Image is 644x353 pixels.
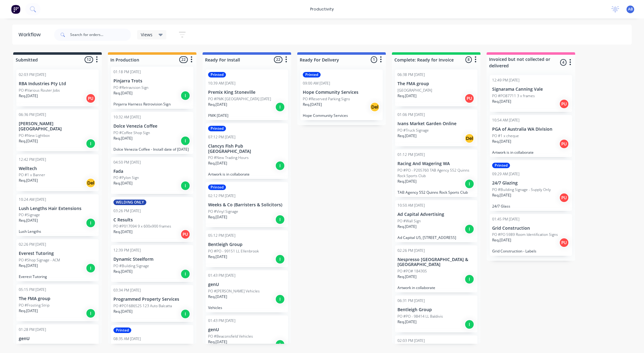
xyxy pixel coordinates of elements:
div: Printed09:29 AM [DATE]24/7 GlazingPO #Building Signage - Supply OnlyReq.[DATE]PU24/7 Glass [490,160,572,211]
span: Views [141,31,152,38]
div: 07:12 PM [DATE] [208,134,235,140]
div: 10:54 AM [DATE] [492,117,520,123]
p: Artwork in collaborate [397,285,475,290]
div: 05:15 PM [DATE]The FMA groupPO #Frosting StripReq.[DATE]I [16,284,99,321]
div: Printed10:39 AM [DATE]Premix King StonevillePO #PMK [GEOGRAPHIC_DATA] [DATE]Req.[DATE]IPMK [DATE] [206,69,288,120]
div: 09:00 AM [DATE] [303,81,330,86]
div: Printed07:12 PM [DATE]Clancys Fish Pub [GEOGRAPHIC_DATA]PO #New Trading HoursReq.[DATE]IArtwork i... [206,123,288,179]
div: 02:26 PM [DATE] [397,248,425,253]
div: Printed [208,72,226,77]
div: 12:39 PM [DATE]Dynamic SteelformPO #Building SignageReq.[DATE]I [111,245,193,282]
div: I [275,294,285,304]
p: Artwork is in collaborate [492,150,570,155]
div: I [464,319,474,329]
div: I [275,254,285,264]
div: 01:12 PM [DATE]Racing And Wagering WAPO #PO - P205760 TAB Agency 552 Quinns Rock Sports ClubReq.[... [395,149,477,197]
div: PU [180,229,190,239]
div: 05:12 PM [DATE]Bentleigh GroupPO #PO - 99151 LL EllenbrookReq.[DATE]I [206,230,288,267]
p: Grid Construction - Labels [492,249,570,253]
div: I [180,181,190,191]
div: 06:38 PM [DATE]The FMA group[GEOGRAPHIC_DATA]Req.[DATE]PU [395,69,477,106]
p: PO #Reserved Parking Signs [303,96,350,102]
div: I [275,339,285,349]
div: Del [370,102,380,112]
div: 10:54 AM [DATE]PGA of Australia WA DivisionPO #1 x chequeReq.[DATE]PUArtwork is in collaborate [490,115,572,157]
p: Req. [DATE] [113,229,132,235]
p: Req. [DATE] [113,180,132,186]
div: PU [86,93,96,103]
p: Programmed Property Services [113,297,191,302]
p: Ivans Market Garden Online [397,121,475,126]
p: Req. [DATE] [397,179,417,184]
p: Signarama Canning Vale [492,87,570,92]
p: Req. [DATE] [303,102,322,107]
p: Req. [DATE] [19,138,38,144]
div: I [86,139,96,149]
div: 03:34 PM [DATE]Programmed Property ServicesPO #PO1686525 123 Auto BalcattaReq.[DATE]I [111,285,193,322]
div: I [275,102,285,112]
p: Req. [DATE] [397,93,417,99]
p: PO #Beaconsfield Vehicles [208,334,253,339]
p: Req. [DATE] [492,237,511,243]
div: 09:29 AM [DATE] [492,171,520,177]
p: PO #Building Signage - Supply Only [492,187,551,192]
p: Req. [DATE] [113,90,132,96]
p: Dynamic Steelform [113,257,191,262]
p: Nespresso [GEOGRAPHIC_DATA] & [GEOGRAPHIC_DATA] [397,257,475,268]
p: Grid Construction [492,226,570,231]
p: PO #Signage [19,212,40,218]
div: 12:42 PM [DATE]WelltechPO #1 x BannerReq.[DATE]Del [16,154,99,191]
p: Req. [DATE] [19,178,38,183]
p: Ad Capital U5, [STREET_ADDRESS] [397,235,475,240]
div: 10:24 AM [DATE]Lush Lengths Hair ExtensionsPO #SignageReq.[DATE]ILush Lengths [16,194,99,236]
p: Pinjarra Harness Retrovision Sign [113,102,191,106]
p: PO #Wall Sign [397,218,421,224]
p: PGA of Australia WA Division [492,127,570,132]
p: Premix King Stoneville [208,90,286,95]
p: The FMA group [19,296,96,301]
p: [GEOGRAPHIC_DATA] [397,88,432,93]
div: Printed [303,72,321,77]
div: I [275,215,285,224]
p: Req. [DATE] [208,214,227,220]
div: 05:15 PM [DATE] [19,287,46,292]
p: Req. [DATE] [208,294,227,299]
div: 04:50 PM [DATE] [113,160,141,165]
div: productivity [307,5,337,14]
div: 10:32 AM [DATE] [113,114,141,120]
p: PO #New Trading Hours [208,155,249,161]
p: PO #PO - 98414 LL Baldivis [397,314,443,319]
p: Req. [DATE] [113,136,132,141]
p: Hope Community Services [303,90,380,95]
div: 01:18 PM [DATE] [113,69,141,75]
div: 10:50 AM [DATE] [397,203,425,208]
p: Req. [DATE] [397,319,417,325]
div: 03:34 PM [DATE] [113,288,141,293]
p: Req. [DATE] [113,309,132,314]
div: 06:36 PM [DATE] [19,112,46,117]
p: PO #PO# 184305 [397,268,427,274]
div: 01:43 PM [DATE]genUPO #[PERSON_NAME] VehiclesReq.[DATE]IVehicles [206,270,288,312]
div: PU [559,139,569,149]
p: genU [208,327,286,332]
p: Weeks & Co (Barristers & Solicitors) [208,202,286,208]
p: PO #Pylon Sign [113,175,139,180]
p: Bentleigh Group [397,307,475,312]
p: Lush Lengths Hair Extensions [19,206,96,211]
p: PO #Retravision Sign [113,85,148,90]
p: 24/7 Glazing [492,180,570,186]
p: Req. [DATE] [397,224,417,229]
div: I [180,91,190,101]
p: Req. [DATE] [19,218,38,223]
p: PO #Frosting Strip [19,303,49,308]
div: 03:26 PM [DATE] [113,208,141,214]
p: PO #PO 5989 Room Identification Signs [492,232,558,237]
div: I [86,218,96,228]
p: Req. [DATE] [113,269,132,274]
p: RBA Industries Pty Ltd [19,81,96,86]
p: PO #PO - 99151 LL Ellenbrook [208,248,259,254]
p: Req. [DATE] [492,192,511,198]
p: Req. [DATE] [208,161,227,166]
p: Lush Lengths [19,229,96,234]
p: Req. [DATE] [397,274,417,280]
